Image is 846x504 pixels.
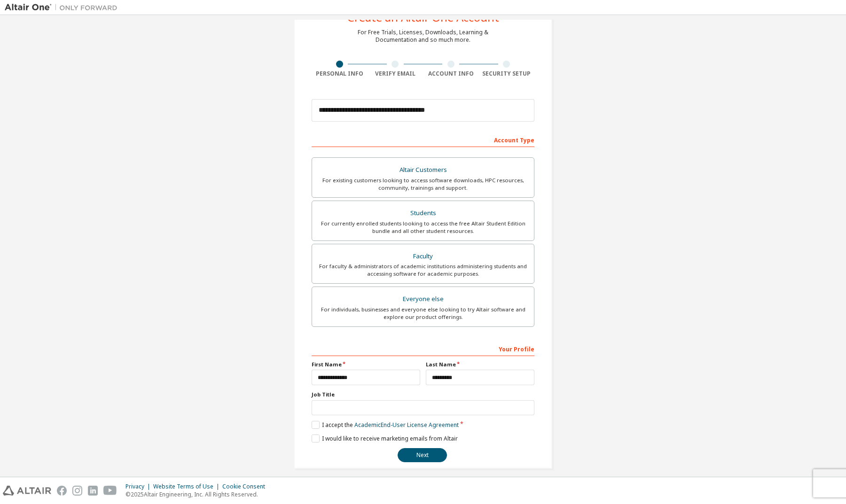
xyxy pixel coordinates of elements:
[318,293,528,306] div: Everyone else
[347,12,499,23] div: Create an Altair One Account
[318,306,528,321] div: For individuals, businesses and everyone else looking to try Altair software and explore our prod...
[88,486,98,496] img: linkedin.svg
[312,434,458,442] label: I would like to receive marketing emails from Altair
[222,483,271,490] div: Cookie Consent
[318,250,528,263] div: Faculty
[57,486,67,496] img: facebook.svg
[354,421,459,429] a: Academic End-User License Agreement
[153,483,222,490] div: Website Terms of Use
[103,486,117,496] img: youtube.svg
[72,486,82,496] img: instagram.svg
[318,177,528,192] div: For existing customers looking to access software downloads, HPC resources, community, trainings ...
[426,361,534,368] label: Last Name
[318,220,528,235] div: For currently enrolled students looking to access the free Altair Student Edition bundle and all ...
[398,448,447,462] button: Next
[125,490,271,498] p: © 2025 Altair Engineering, Inc. All Rights Reserved.
[312,361,420,368] label: First Name
[312,70,368,78] div: Personal Info
[125,483,153,490] div: Privacy
[318,163,528,177] div: Altair Customers
[423,70,479,78] div: Account Info
[479,70,535,78] div: Security Setup
[3,486,51,496] img: altair_logo.svg
[318,263,528,278] div: For faculty & administrators of academic institutions administering students and accessing softwa...
[312,341,534,356] div: Your Profile
[318,207,528,220] div: Students
[312,132,534,147] div: Account Type
[312,391,534,398] label: Job Title
[368,70,423,78] div: Verify Email
[5,3,122,12] img: Altair One
[358,29,488,44] div: For Free Trials, Licenses, Downloads, Learning & Documentation and so much more.
[312,421,459,429] label: I accept the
